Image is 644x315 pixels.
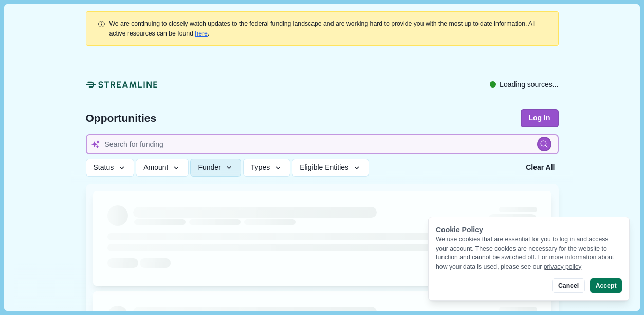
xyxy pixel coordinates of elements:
button: Types [243,159,290,177]
span: Status [94,163,114,172]
input: Search for funding [86,134,559,154]
button: Amount [136,159,189,177]
span: Cookie Policy [436,225,483,234]
button: Accept [590,278,622,293]
span: Loading sources... [500,79,558,90]
button: Clear All [522,159,558,177]
button: Eligible Entities [292,159,369,177]
span: Amount [143,163,168,172]
span: Opportunities [86,113,157,124]
a: here [195,30,208,37]
button: Log In [521,109,559,127]
div: We use cookies that are essential for you to log in and access your account. These cookies are ne... [436,235,622,271]
button: Status [86,159,134,177]
span: Funder [198,163,220,172]
button: Funder [190,159,241,177]
button: Cancel [552,278,584,293]
div: . [109,19,547,38]
a: privacy policy [544,263,582,270]
span: Eligible Entities [300,163,348,172]
span: Types [251,163,270,172]
span: We are continuing to closely watch updates to the federal funding landscape and are working hard ... [109,20,536,37]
